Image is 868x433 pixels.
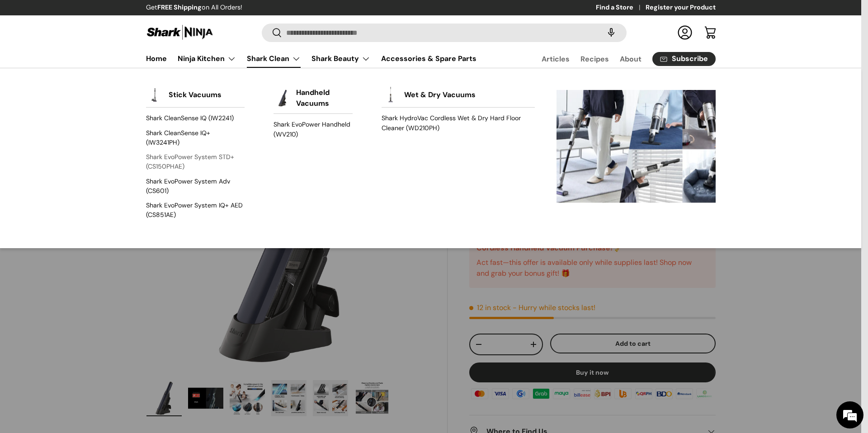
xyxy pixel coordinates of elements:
a: Find a Store [596,3,646,13]
a: Accessories & Spare Parts [381,50,476,67]
summary: Shark Clean [241,50,306,68]
a: Articles [542,50,570,68]
summary: Ninja Kitchen [172,50,241,68]
a: Subscribe [652,52,716,66]
summary: Shark Beauty [306,50,376,68]
a: Register your Product [646,3,716,13]
a: Recipes [580,50,609,68]
div: Minimize live chat window [148,5,170,26]
nav: Primary [146,50,476,68]
span: Subscribe [672,55,708,62]
strong: FREE Shipping [157,3,202,11]
span: We're online! [52,114,125,205]
nav: Secondary [520,50,716,68]
p: Get on All Orders! [146,3,242,13]
div: Chat with us now [47,51,152,62]
speech-search-button: Search by voice [597,23,626,42]
a: Home [146,50,167,67]
textarea: Type your message and hit 'Enter' [5,247,172,278]
a: About [620,50,642,68]
img: Shark Ninja Philippines [146,24,214,41]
